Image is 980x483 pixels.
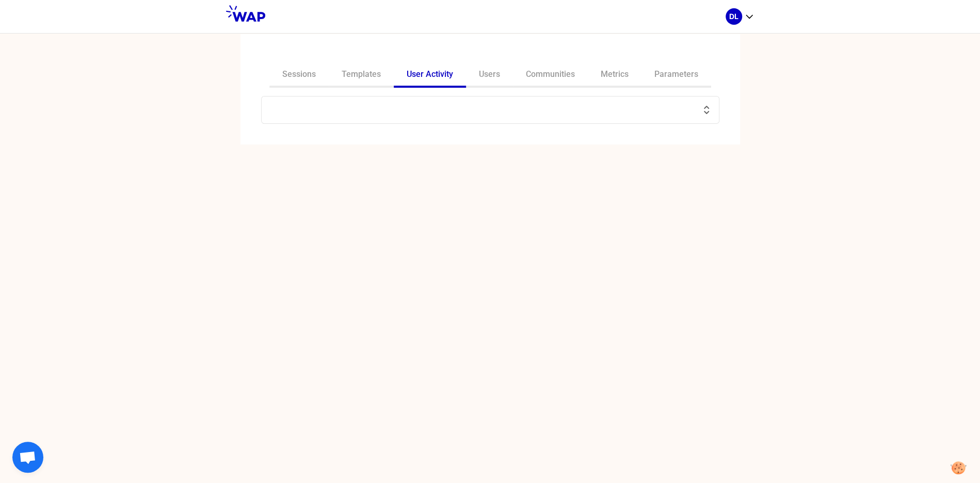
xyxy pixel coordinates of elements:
[513,63,588,88] a: Communities
[729,11,738,22] p: DL
[329,63,394,88] a: Templates
[394,63,466,88] a: User Activity
[588,63,641,88] a: Metrics
[641,63,711,88] a: Parameters
[12,442,43,473] a: Ouvrir le chat
[944,455,972,480] button: Manage your preferences about cookies
[269,63,329,88] a: Sessions
[466,63,513,88] a: Users
[726,8,754,25] button: DL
